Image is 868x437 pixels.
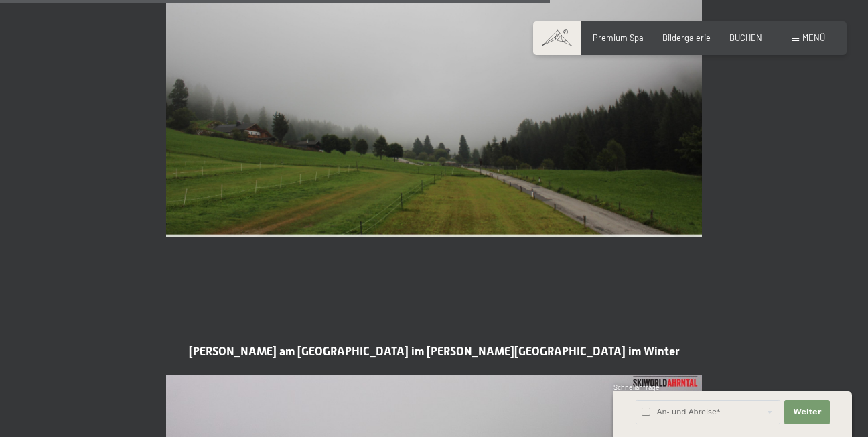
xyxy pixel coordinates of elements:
button: Weiter [784,400,830,424]
span: Weiter [793,407,821,418]
span: [PERSON_NAME] am [GEOGRAPHIC_DATA] im [PERSON_NAME][GEOGRAPHIC_DATA] im Winter [189,345,680,358]
span: Menü [802,32,825,43]
a: Bildergalerie [662,32,711,43]
span: Schnellanfrage [613,383,660,391]
a: Premium Spa [593,32,644,43]
a: BUCHEN [729,32,762,43]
